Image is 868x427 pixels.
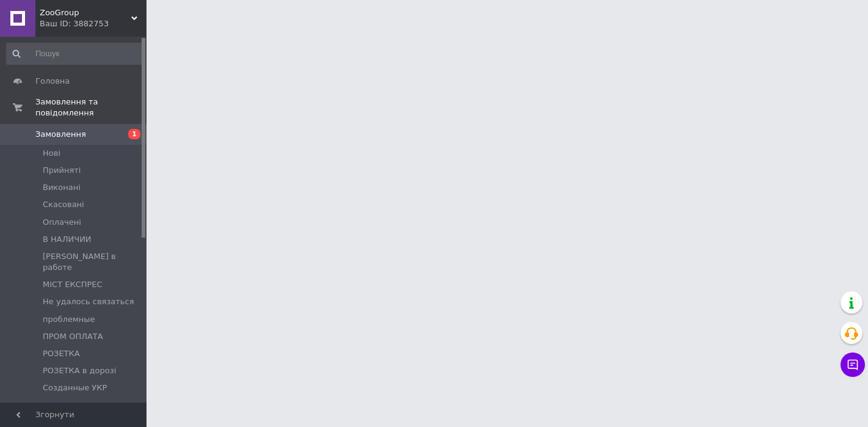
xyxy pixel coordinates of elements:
span: Оплачені [43,217,81,228]
input: Пошук [6,43,144,65]
button: Чат з покупцем [841,352,865,377]
span: Созданные УКР [43,382,107,393]
span: проблемные [43,314,95,325]
span: Не удалось связаться [43,296,134,307]
span: Замовлення [35,129,86,140]
span: ПРОМ ОПЛАТА [43,331,103,342]
div: Ваш ID: 3882753 [40,18,146,29]
span: В НАЛИЧИИ [43,234,92,245]
span: РОЗЕТКА в дорозі [43,365,116,376]
span: Нові [43,148,60,159]
span: МІСТ ЕКСПРЕС [43,279,103,290]
span: Скасовані [43,199,84,210]
span: Прийняті [43,165,81,176]
span: УКР пошта в дорозі [43,400,124,411]
span: Замовлення та повідомлення [35,97,146,119]
span: Виконані [43,182,81,193]
span: [PERSON_NAME] в работе [43,251,143,273]
span: 1 [128,129,140,139]
span: Головна [35,76,70,87]
span: РОЗЕТКА [43,348,80,359]
span: ZooGroup [40,7,131,18]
